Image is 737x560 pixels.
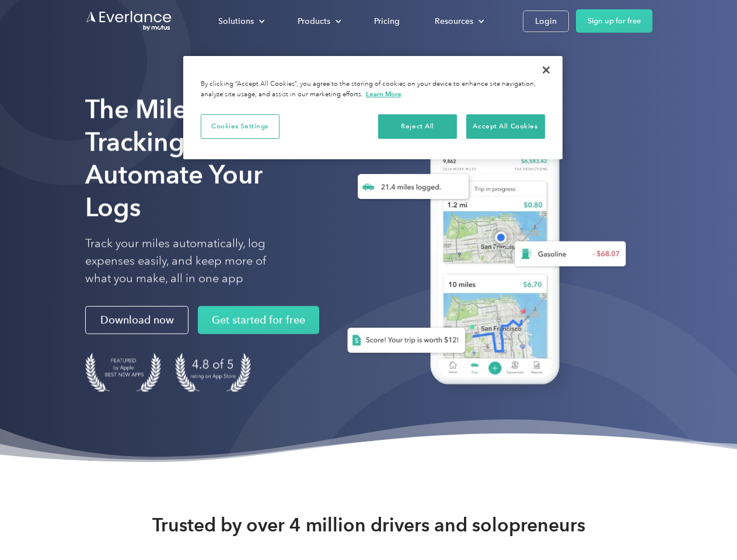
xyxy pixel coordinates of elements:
div: By clicking “Accept All Cookies”, you agree to the storing of cookies on your device to enhance s... [201,79,545,100]
div: Privacy [183,56,563,159]
div: Products [298,14,330,29]
img: Badge for Featured by Apple Best New Apps [85,353,161,392]
div: Resources [423,11,494,32]
div: Solutions [207,11,274,32]
div: Solutions [218,14,254,29]
a: Login [523,10,569,32]
button: Reject All [378,114,457,139]
strong: Trusted by over 4 million drivers and solopreneurs [152,513,585,537]
div: Pricing [374,14,400,29]
div: Resources [435,14,473,29]
img: 4.9 out of 5 stars on the app store [175,353,251,392]
div: Products [286,11,351,32]
button: Close [533,57,559,83]
a: Go to homepage [85,10,173,32]
div: Login [535,14,557,29]
a: More information about your privacy, opens in a new tab [366,90,401,98]
div: Cookie banner [183,56,563,159]
a: Pricing [362,11,411,32]
img: Everlance, mileage tracker app, expense tracking app [329,111,635,402]
button: Accept All Cookies [466,114,545,139]
p: Track your miles automatically, log expenses easily, and keep more of what you make, all in one app [85,235,294,288]
button: Cookies Settings [201,114,280,139]
a: Sign up for free [576,9,652,33]
a: Get started for free [198,306,319,334]
a: Download now [85,306,188,334]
